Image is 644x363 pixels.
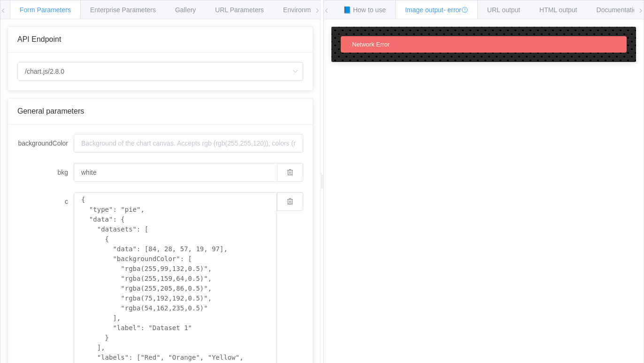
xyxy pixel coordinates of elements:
[597,6,641,14] span: Documentation
[17,107,84,115] span: General parameters
[487,6,520,14] span: URL output
[17,35,61,43] span: API Endpoint
[74,163,277,182] input: Background of the chart canvas. Accepts rgb (rgb(255,255,120)), colors (red), and url-encoded hex...
[17,192,74,211] label: c
[405,6,468,14] span: Image output
[20,6,71,14] span: Form Parameters
[74,134,303,153] input: Background of the chart canvas. Accepts rgb (rgb(255,255,120)), colors (red), and url-encoded hex...
[343,6,386,14] span: 📘 How to use
[175,6,196,14] span: Gallery
[283,6,323,14] span: Environments
[352,41,390,48] span: Network Error
[90,6,156,14] span: Enterprise Parameters
[215,6,264,14] span: URL Parameters
[539,6,577,14] span: HTML output
[17,163,74,182] label: bkg
[444,6,468,14] span: - error
[17,62,303,81] input: Select
[17,134,74,153] label: backgroundColor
